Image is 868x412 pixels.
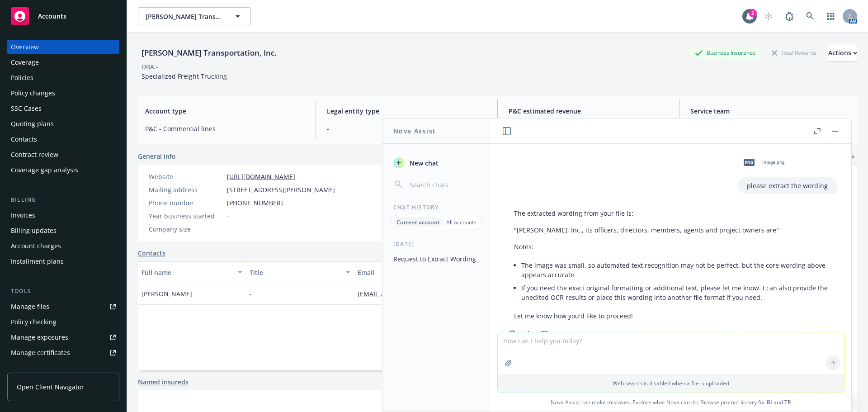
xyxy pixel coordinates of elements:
[767,398,772,406] a: BI
[7,208,119,223] a: Invoices
[521,259,828,281] li: The image was small, so automated text recognition may not be perfect, but the core wording above...
[11,71,33,85] div: Policies
[7,287,119,296] div: Tools
[7,223,119,238] a: Billing updates
[509,106,668,116] span: P&C estimated revenue
[780,7,798,25] a: Report a Bug
[138,377,189,387] a: Named insureds
[145,106,305,116] span: Account type
[7,101,119,116] a: SSC Cases
[7,40,119,54] a: Overview
[747,181,828,190] p: please extract the wording
[142,62,158,71] div: DBA: -
[149,211,223,221] div: Year business started
[382,204,491,211] div: Chat History
[828,44,857,62] button: Actions
[11,361,57,375] div: Manage claims
[759,7,778,25] a: Start snowing
[146,12,224,21] span: [PERSON_NAME] Transportation, Inc.
[142,72,227,81] span: Specialized Freight Trucking
[250,268,340,277] div: Title
[7,239,119,253] a: Account charges
[508,330,516,338] svg: Copy to clipboard
[390,155,483,171] button: New chat
[690,47,760,58] div: Business Insurance
[784,398,791,406] a: TR
[767,47,821,58] div: Total Rewards
[514,208,828,218] p: The extracted wording from your file is:
[354,261,534,283] button: Email
[142,289,192,298] span: [PERSON_NAME]
[7,4,119,29] a: Accounts
[11,132,37,147] div: Contacts
[11,346,70,360] div: Manage certificates
[227,172,295,181] a: [URL][DOMAIN_NAME]
[514,242,828,251] p: Notes:
[396,218,440,226] p: Current account
[7,132,119,147] a: Contacts
[7,163,119,177] a: Coverage gap analysis
[11,101,42,116] div: SSC Cases
[408,158,439,168] span: New chat
[7,330,119,345] a: Manage exposures
[149,172,223,181] div: Website
[846,152,857,162] a: add
[822,7,840,25] a: Switch app
[11,239,61,253] div: Account charges
[690,106,850,116] span: Service team
[149,198,223,208] div: Phone number
[138,7,251,25] button: [PERSON_NAME] Transportation, Inc.
[11,315,57,329] div: Policy checking
[828,44,857,62] div: Actions
[138,152,176,161] span: General info
[138,248,165,258] a: Contacts
[11,254,64,269] div: Installment plans
[227,198,283,208] span: [PHONE_NUMBER]
[145,124,305,133] span: P&C - Commercial lines
[327,124,486,133] span: -
[7,55,119,70] a: Coverage
[7,147,119,162] a: Contract review
[7,299,119,314] a: Manage files
[393,126,436,136] h1: Nova Assist
[11,117,54,131] div: Quoting plans
[408,178,480,191] input: Search chats
[7,361,119,375] a: Manage claims
[494,393,848,412] span: Nova Assist can make mistakes. Explore what Nova can do: Browse prompt library for and
[358,268,520,277] div: Email
[11,55,39,70] div: Coverage
[382,240,491,248] div: [DATE]
[11,147,58,162] div: Contract review
[11,223,57,238] div: Billing updates
[149,185,223,194] div: Mailing address
[503,379,839,387] p: Web search is disabled when a file is uploaded
[11,208,35,223] div: Invoices
[138,261,246,283] button: Full name
[446,218,476,226] p: All accounts
[11,86,55,100] div: Policy changes
[7,254,119,269] a: Installment plans
[246,261,354,283] button: Title
[227,185,335,194] span: [STREET_ADDRESS][PERSON_NAME]
[250,289,252,298] span: -
[11,163,78,177] div: Coverage gap analysis
[327,106,486,116] span: Legal entity type
[538,328,552,341] button: Thumbs down
[801,7,819,25] a: Search
[149,224,223,234] div: Company size
[390,251,483,266] button: Request to Extract Wording
[762,159,784,165] span: image.png
[17,382,84,392] span: Open Client Navigator
[11,299,49,314] div: Manage files
[7,71,119,85] a: Policies
[749,9,757,17] div: 2
[227,211,229,221] span: -
[744,159,755,166] span: png
[138,47,280,59] div: [PERSON_NAME] Transportation, Inc.
[521,281,828,304] li: If you need the exact original formatting or additional text, please let me know. I can also prov...
[514,225,828,235] p: "[PERSON_NAME], Inc., its officers, directors, members, agents and project owners are"
[7,117,119,131] a: Quoting plans
[142,268,232,277] div: Full name
[11,330,68,345] div: Manage exposures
